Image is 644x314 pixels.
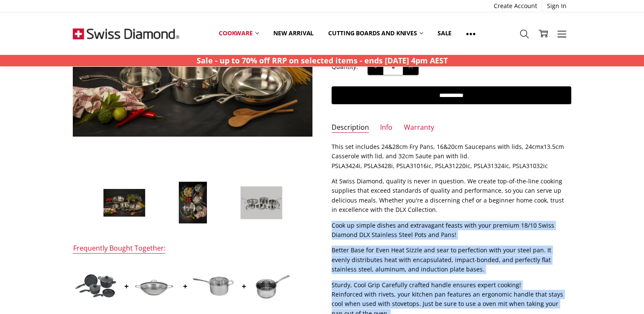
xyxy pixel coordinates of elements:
[73,244,165,254] div: Frequently Bought Together:
[332,245,571,274] p: Better Base for Even Heat Sizzle and sear to perfection with your steel pan. It evenly distribute...
[192,265,235,307] img: Premium Steel DLX - 3.4 Litre (8") Stainless Steel Saucepan + Lid | Swiss Diamond
[133,271,176,300] img: Premium Steel Induction DLX 32cm Wok with Lid
[212,24,266,43] a: Cookware
[240,186,283,219] img: Premium Steel DLX 6 pc cookware set; PSLASET06
[380,123,392,133] a: Info
[332,177,571,215] p: At Swiss Diamond, quality is never in question. We create top-of-the-line cooking supplies that e...
[321,24,430,43] a: Cutting boards and knives
[266,24,321,43] a: New arrival
[74,274,117,298] img: XD NonStick 6 Piece Set: 20cm & 24cm FRY PANS, 18cm SAUCEPAN w/lid, 24x11cm CASSEROLE w/lid
[430,24,459,43] a: Sale
[73,12,179,55] img: Free Shipping On Every Order
[332,123,369,133] a: Description
[459,24,483,43] a: Show All
[332,62,358,71] label: Quantity:
[197,55,448,66] strong: Sale - up to 70% off RRP on selected items - ends [DATE] 4pm AEST
[332,221,571,240] p: Cook up simple dishes and extravagant feasts with your premium 18/10 Swiss Diamond DLX Stainless ...
[404,123,434,133] a: Warranty
[103,188,146,217] img: Premium Steel DLX 6 pc cookware set
[332,142,571,171] p: This set includes 24&28cm Fry Pans, 16&20cm Saucepans with lids, 24cmx13.5cm Casserole with lid, ...
[178,181,208,224] img: Premium Steel Induction DLX 6pc Cookset: 24&28cm Fry Pans, 16&20cm Saucepans w/lids, 24cmx13.5cm ...
[251,272,293,300] img: Premium Steel Induction 20cm X 9.5cm 3L Saucepan With Lid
